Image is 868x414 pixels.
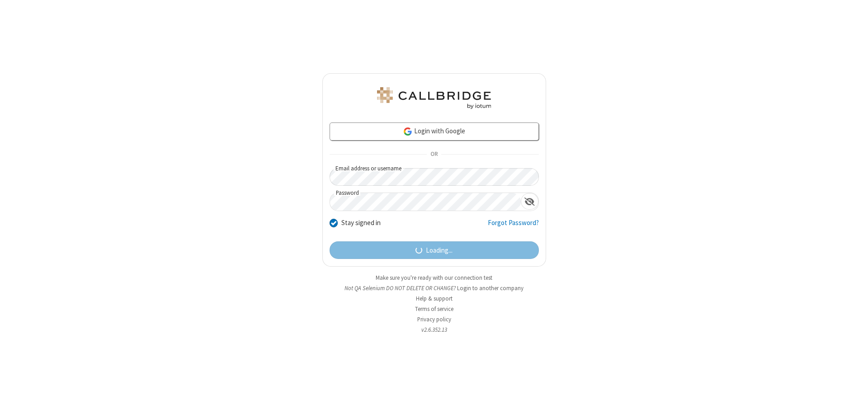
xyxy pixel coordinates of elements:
button: Loading... [330,241,539,259]
li: v2.6.352.13 [322,325,546,334]
a: Make sure you're ready with our connection test [376,274,492,282]
iframe: Chat [845,390,861,408]
span: Loading... [426,245,453,256]
span: OR [427,148,441,161]
label: Stay signed in [341,218,381,228]
a: Forgot Password? [488,218,539,235]
input: Email address or username [330,168,539,186]
img: QA Selenium DO NOT DELETE OR CHANGE [375,87,493,109]
li: Not QA Selenium DO NOT DELETE OR CHANGE? [322,284,546,292]
a: Login with Google [330,122,539,141]
a: Terms of service [415,305,453,313]
img: google-icon.png [403,127,413,136]
div: Show password [521,193,538,210]
input: Password [330,193,521,211]
a: Help & support [416,295,453,302]
button: Login to another company [457,284,524,292]
a: Privacy policy [417,315,451,323]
